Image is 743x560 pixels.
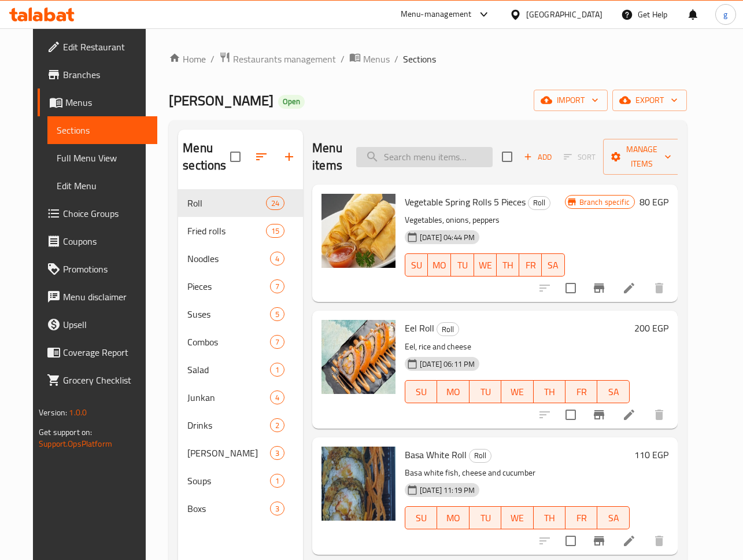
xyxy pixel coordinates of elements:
span: import [543,93,598,108]
div: Suses [187,307,270,321]
input: search [356,147,493,167]
div: items [270,390,284,404]
button: TU [451,253,474,277]
span: 4 [271,253,284,264]
button: WE [474,253,497,277]
div: [PERSON_NAME]3 [178,439,303,467]
span: MO [433,257,446,274]
div: items [270,446,284,460]
div: Roll [469,449,491,463]
div: items [270,252,284,266]
div: Noodles [187,252,270,266]
div: items [270,363,284,377]
span: TH [538,384,561,400]
span: [DATE] 11:19 PM [415,485,479,496]
a: Branches [38,61,157,89]
span: Version: [39,405,67,420]
span: TU [456,257,469,274]
span: SA [602,510,624,526]
div: items [270,474,284,488]
nav: breadcrumb [169,51,687,67]
span: Select to update [559,403,583,427]
li: / [394,52,398,66]
span: 7 [271,281,284,292]
span: Manage items [612,142,671,171]
div: items [270,502,284,515]
div: Pieces [187,279,270,293]
span: Grocery Checklist [63,373,148,387]
span: 7 [271,337,284,348]
span: Add item [519,148,556,166]
p: Eel, rice and cheese [405,340,630,354]
span: Roll [437,323,459,336]
span: Combos [187,335,270,349]
span: MO [442,510,464,526]
span: Edit Menu [57,179,148,193]
span: g [723,8,727,21]
span: TH [501,257,515,274]
button: MO [437,380,469,403]
button: SA [597,506,629,529]
span: Open [278,97,305,106]
div: items [270,418,284,432]
div: Fried rolls [187,224,266,238]
span: Junkan [187,390,270,404]
span: Select to update [559,529,583,553]
a: Home [169,52,206,66]
span: Menus [65,95,148,109]
a: Promotions [38,255,157,283]
a: Edit Menu [47,172,157,200]
p: Vegetables, onions, peppers [405,213,565,227]
span: Eel Roll [405,319,434,337]
button: WE [501,380,533,403]
img: Basa White Roll [321,447,395,521]
button: SU [405,506,437,529]
span: Select all sections [223,145,247,169]
div: Menu-management [401,8,472,21]
div: items [270,307,284,321]
span: Salad [187,363,270,377]
a: Edit Restaurant [38,33,157,61]
span: 1.0.0 [69,405,87,420]
span: Coupons [63,234,148,248]
button: SA [542,253,564,277]
div: [GEOGRAPHIC_DATA] [526,8,602,21]
span: TU [474,510,497,526]
div: Suses5 [178,300,303,328]
li: / [341,52,345,66]
span: WE [479,257,492,274]
span: 1 [271,364,284,375]
button: FR [565,506,597,529]
a: Upsell [38,311,157,338]
h2: Menu sections [183,139,230,174]
div: items [266,196,284,210]
button: SA [597,380,629,403]
a: Full Menu View [47,144,157,172]
span: 4 [271,392,284,403]
a: Edit menu item [622,534,636,548]
button: delete [645,527,673,555]
h2: Menu items [312,139,342,174]
h6: 80 EGP [640,194,668,210]
span: Boxs [187,502,270,515]
span: Edit Restaurant [63,40,148,54]
button: TH [534,380,565,403]
span: FR [524,257,537,274]
button: SU [405,253,428,277]
span: [DATE] 04:44 PM [415,232,479,243]
span: Sections [57,123,148,137]
span: Coverage Report [63,345,148,359]
button: TU [470,506,501,529]
a: Edit menu item [622,281,636,295]
span: WE [506,384,528,400]
span: 24 [267,198,284,209]
button: Branch-specific-item [585,527,613,555]
span: Get support on: [39,425,92,440]
span: SU [410,257,423,274]
p: Basa white fish, cheese and cucumber [405,466,630,480]
div: Sushi Sandwich [187,446,270,460]
span: Add [522,150,553,164]
button: WE [501,506,533,529]
button: SU [405,380,437,403]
